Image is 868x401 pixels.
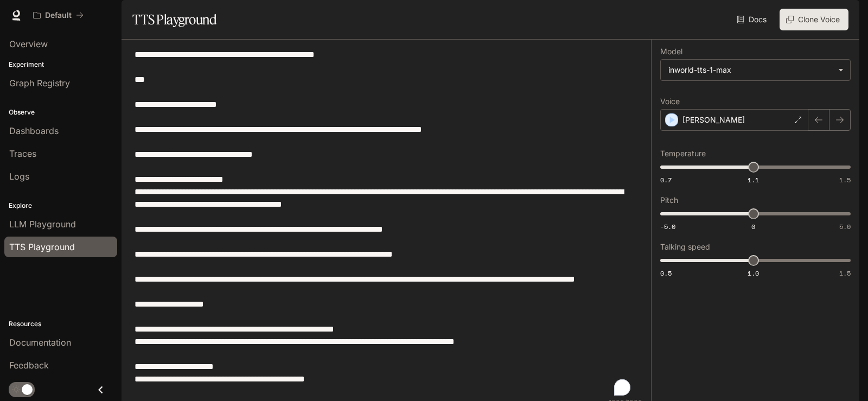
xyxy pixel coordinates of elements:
[735,9,771,30] a: Docs
[839,175,851,184] span: 1.5
[668,65,833,75] div: inworld-tts-1-max
[780,9,848,30] button: Clone Voice
[748,175,759,184] span: 1.1
[661,60,850,80] div: inworld-tts-1-max
[660,196,678,204] p: Pitch
[682,114,745,125] p: [PERSON_NAME]
[660,222,675,231] span: -5.0
[660,269,672,278] span: 0.5
[660,175,672,184] span: 0.7
[751,222,755,231] span: 0
[748,269,759,278] span: 1.0
[660,150,706,157] p: Temperature
[45,11,72,20] p: Default
[28,4,88,26] button: All workspaces
[839,222,851,231] span: 5.0
[135,48,633,398] textarea: To enrich screen reader interactions, please activate Accessibility in Grammarly extension settings
[660,48,682,55] p: Model
[839,269,851,278] span: 1.5
[660,98,680,105] p: Voice
[660,243,710,251] p: Talking speed
[132,9,216,30] h1: TTS Playground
